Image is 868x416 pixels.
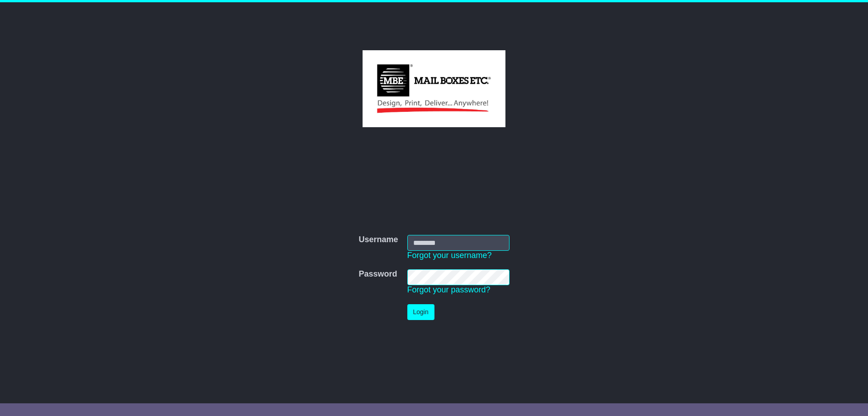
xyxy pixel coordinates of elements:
[407,285,491,294] a: Forgot your password?
[407,304,434,320] button: Login
[359,269,397,279] label: Password
[363,50,505,127] img: MBE Malvern
[407,251,492,260] a: Forgot your username?
[359,235,398,245] label: Username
